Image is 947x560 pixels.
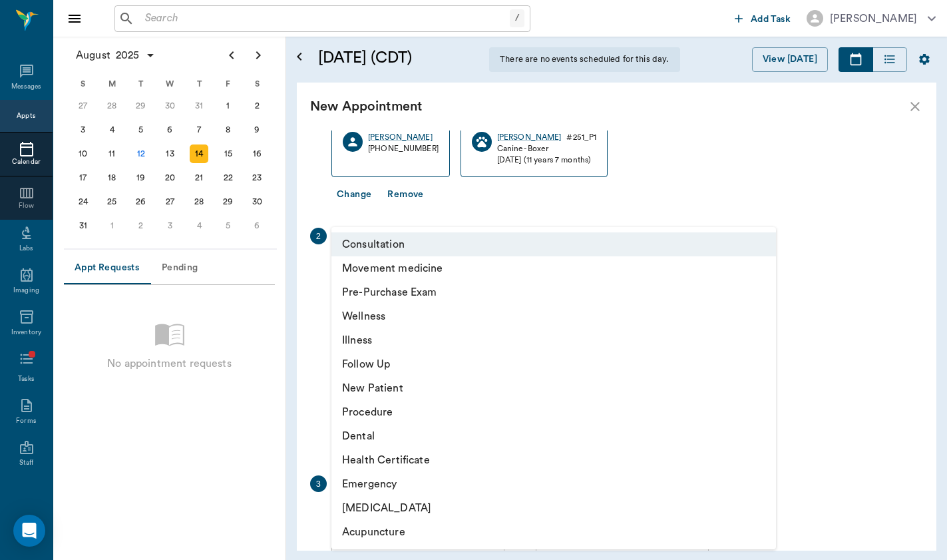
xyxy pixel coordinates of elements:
li: Follow Up [331,352,776,376]
li: Illness [331,328,776,352]
li: New Patient [331,376,776,400]
li: Consultation [331,232,776,256]
li: Movement medicine [331,256,776,280]
li: Acupuncture [331,520,776,544]
li: Procedure [331,400,776,424]
li: Emergency [331,472,776,496]
li: Health Certificate [331,448,776,472]
li: Dental [331,424,776,448]
li: Wellness [331,304,776,328]
li: Pre-Purchase Exam [331,280,776,304]
li: [MEDICAL_DATA] [331,496,776,520]
div: Open Intercom Messenger [13,515,45,547]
